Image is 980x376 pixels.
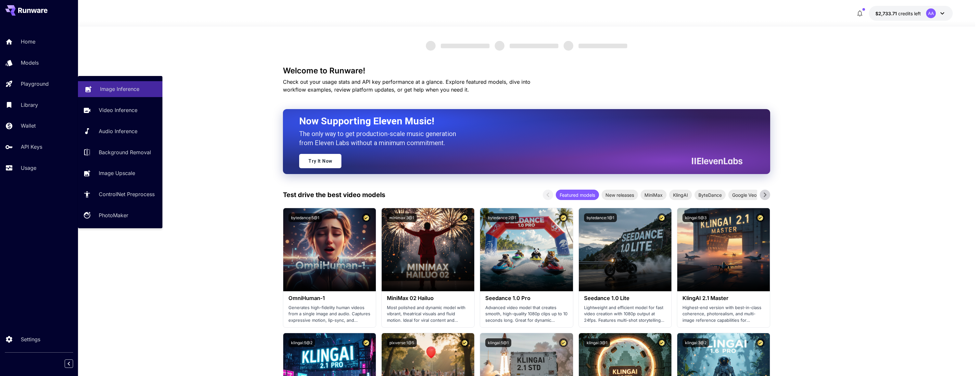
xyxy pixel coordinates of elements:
button: $2,733.71347 [869,6,953,21]
p: Models [21,59,39,67]
div: $2,733.71347 [875,10,921,17]
button: Certified Model – Vetted for best performance and includes a commercial license. [657,213,666,222]
p: Most polished and dynamic model with vibrant, theatrical visuals and fluid motion. Ideal for vira... [387,305,469,324]
button: klingai:5@2 [288,338,315,347]
button: bytedance:1@1 [584,213,617,222]
span: Google Veo [728,192,760,198]
button: Certified Model – Vetted for best performance and includes a commercial license. [362,338,371,347]
button: minimax:3@1 [387,213,417,222]
p: Library [21,101,38,109]
img: alt [382,208,474,291]
p: Highest-end version with best-in-class coherence, photorealism, and multi-image reference capabil... [682,305,765,324]
button: Collapse sidebar [65,359,73,368]
span: New releases [602,192,638,198]
span: MiniMax [641,192,667,198]
a: ControlNet Preprocess [78,186,162,202]
p: Settings [21,335,40,343]
button: Certified Model – Vetted for best performance and includes a commercial license. [756,213,765,222]
div: Collapse sidebar [70,358,78,370]
button: klingai:3@2 [682,338,709,347]
button: bytedance:2@1 [485,213,519,222]
h3: MiniMax 02 Hailuo [387,295,469,301]
button: Certified Model – Vetted for best performance and includes a commercial license. [756,338,765,347]
button: pixverse:1@5 [387,338,417,347]
p: Playground [21,80,49,88]
p: Advanced video model that creates smooth, high-quality 1080p clips up to 10 seconds long. Great f... [485,305,567,324]
img: alt [283,208,376,291]
p: Generates high-fidelity human videos from a single image and audio. Captures expressive motion, l... [288,305,371,324]
h3: Welcome to Runware! [283,66,770,75]
span: KlingAI [669,192,692,198]
img: alt [579,208,671,291]
a: Background Removal [78,144,162,160]
a: PhotoMaker [78,207,162,223]
span: Check out your usage stats and API key performance at a glance. Explore featured models, dive int... [283,79,530,93]
p: Image Inference [100,85,139,93]
a: Try It Now [299,154,341,168]
button: Certified Model – Vetted for best performance and includes a commercial license. [362,213,371,222]
button: Certified Model – Vetted for best performance and includes a commercial license. [657,338,666,347]
p: ControlNet Preprocess [99,190,155,198]
p: Home [21,38,35,45]
a: Audio Inference [78,123,162,139]
p: Video Inference [99,106,137,114]
a: Image Upscale [78,165,162,181]
p: Image Upscale [99,169,135,177]
h3: Seedance 1.0 Pro [485,295,567,301]
button: Certified Model – Vetted for best performance and includes a commercial license. [559,338,568,347]
h3: KlingAI 2.1 Master [682,295,765,301]
a: Image Inference [78,81,162,97]
h3: Seedance 1.0 Lite [584,295,666,301]
a: Video Inference [78,102,162,118]
h2: Now Supporting Eleven Music! [299,115,738,127]
span: $2,733.71 [875,11,898,16]
button: klingai:5@1 [485,338,511,347]
span: credits left [898,11,921,16]
p: Lightweight and efficient model for fast video creation with 1080p output at 24fps. Features mult... [584,305,666,324]
p: Test drive the best video models [283,190,385,200]
button: klingai:3@1 [584,338,610,347]
p: PhotoMaker [99,211,128,219]
button: klingai:5@3 [682,213,709,222]
p: Background Removal [99,148,151,156]
h3: OmniHuman‑1 [288,295,371,301]
span: Featured models [556,192,599,198]
img: alt [480,208,573,291]
p: Wallet [21,122,36,130]
p: API Keys [21,143,42,151]
span: ByteDance [694,192,726,198]
p: Audio Inference [99,127,137,135]
img: alt [677,208,770,291]
p: The only way to get production-scale music generation from Eleven Labs without a minimum commitment. [299,129,462,147]
p: Usage [21,164,36,172]
button: Certified Model – Vetted for best performance and includes a commercial license. [460,338,469,347]
button: Certified Model – Vetted for best performance and includes a commercial license. [559,213,568,222]
button: bytedance:5@1 [288,213,322,222]
button: Certified Model – Vetted for best performance and includes a commercial license. [460,213,469,222]
div: AA [926,8,936,18]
